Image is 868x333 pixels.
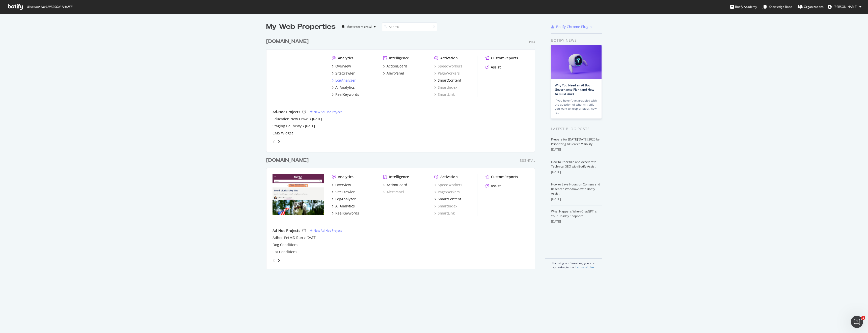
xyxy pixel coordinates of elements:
[383,189,404,195] a: AlertPanel
[434,85,457,90] a: SmartIndex
[277,258,281,263] div: angle-right
[305,124,315,128] a: [DATE]
[273,116,309,122] a: Education New Crawl
[273,235,303,240] div: Adhoc PetMD Run
[555,99,598,115] div: If you haven’t yet grappled with the question of what AI traffic you want to keep or block, now is…
[551,219,602,224] div: [DATE]
[332,182,351,187] a: Overview
[335,182,351,187] div: Overview
[434,204,457,209] a: SmartIndex
[491,56,518,61] div: CustomReports
[273,124,302,129] a: Staging BeChewy
[335,92,359,97] div: RealKeywords
[332,78,356,83] a: LogAnalyzer
[335,78,356,83] div: LogAnalyzer
[440,174,458,179] div: Activation
[551,137,600,146] a: Prepare for [DATE][DATE] 2025 by Prioritizing AI Search Visibility
[346,25,372,28] div: Most recent crawl
[485,65,501,70] a: Assist
[335,64,351,69] div: Overview
[273,131,293,136] a: CMS Widget
[434,78,461,83] a: SmartContent
[335,71,355,76] div: SiteCrawler
[332,211,359,216] a: RealKeywords
[861,316,865,320] span: 1
[485,174,518,179] a: CustomReports
[383,71,404,76] a: AlertPanel
[389,56,409,61] div: Intelligence
[434,197,461,202] a: SmartContent
[273,249,297,254] a: Cat Conditions
[434,182,462,187] a: SpeedWorkers
[389,174,409,179] div: Intelligence
[529,40,535,44] div: Pro
[332,189,355,195] a: SiteCrawler
[434,64,462,69] a: SpeedWorkers
[270,138,277,146] div: angle-left
[338,56,354,61] div: Analytics
[310,228,342,233] a: New Ad-Hoc Project
[834,5,857,9] span: Steve Valenza
[555,83,594,96] a: Why You Need an AI Bot Governance Plan (and How to Build One)
[335,211,359,216] div: RealKeywords
[314,228,342,233] div: New Ad-Hoc Project
[824,3,865,11] button: [PERSON_NAME]
[335,189,355,195] div: SiteCrawler
[273,56,324,97] img: www.chewy.com
[551,197,602,201] div: [DATE]
[551,38,602,43] div: Botify news
[551,182,600,196] a: How to Save Hours on Content and Research Workflows with Botify Assist
[332,204,355,209] a: AI Analytics
[434,92,455,97] a: SmartLink
[491,174,518,179] div: CustomReports
[335,204,355,209] div: AI Analytics
[310,110,342,114] a: New Ad-Hoc Project
[270,256,277,265] div: angle-left
[551,147,602,152] div: [DATE]
[273,109,300,114] div: Ad-Hoc Projects
[545,258,602,269] div: By using our Services, you are agreeing to the
[332,92,359,97] a: RealKeywords
[851,316,863,328] iframe: Intercom live chat
[332,197,356,202] a: LogAnalyzer
[434,189,460,195] a: PageWorkers
[338,174,354,179] div: Analytics
[277,139,281,144] div: angle-right
[485,56,518,61] a: CustomReports
[551,24,592,29] a: Botify Chrome Plugin
[273,174,324,215] img: www.petmd.com
[266,157,311,164] a: [DOMAIN_NAME]
[273,242,298,247] a: Dog Conditions
[307,235,316,240] a: [DATE]
[440,56,458,61] div: Activation
[551,160,596,169] a: How to Prioritize and Accelerate Technical SEO with Botify Assist
[273,228,300,233] div: Ad-Hoc Projects
[266,22,336,32] div: My Web Properties
[551,126,602,132] div: Latest Blog Posts
[312,117,322,121] a: [DATE]
[798,4,824,9] div: Organizations
[340,23,378,31] button: Most recent crawl
[266,38,311,45] a: [DOMAIN_NAME]
[266,32,539,269] div: grid
[332,71,355,76] a: SiteCrawler
[520,158,535,163] div: Essential
[266,38,309,45] div: [DOMAIN_NAME]
[266,157,309,164] div: [DOMAIN_NAME]
[491,183,501,188] div: Assist
[387,64,407,69] div: ActionBoard
[26,5,72,9] span: Welcome back, [PERSON_NAME] !
[556,24,592,29] div: Botify Chrome Plugin
[491,65,501,70] div: Assist
[434,211,455,216] a: SmartLink
[383,182,407,187] a: ActionBoard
